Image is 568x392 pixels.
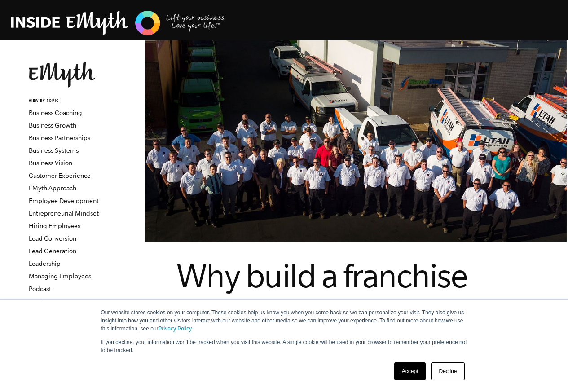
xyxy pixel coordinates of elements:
a: Business Growth [29,122,76,129]
h6: VIEW BY TOPIC [29,98,137,104]
a: Lead Generation [29,247,76,255]
a: Business Vision [29,159,72,167]
a: EMyth Approach [29,185,76,192]
p: Our website stores cookies on your computer. These cookies help us know you when you come back so... [101,308,467,333]
a: Managing Employees [29,273,91,280]
a: Business Systems [29,147,79,154]
a: Entrepreneurial Mindset [29,210,99,217]
img: EMyth [29,62,95,88]
a: Business Coaching [29,109,82,116]
p: If you decline, your information won’t be tracked when you visit this website. A single cookie wi... [101,338,467,354]
a: Employee Development [29,197,99,204]
a: Privacy Policy [159,326,192,332]
a: Leadership [29,260,61,267]
a: Podcast [29,285,51,292]
a: Business Partnerships [29,134,90,141]
span: Why build a franchise prototype? [176,257,467,334]
a: Customer Experience [29,172,91,179]
a: Hiring Employees [29,222,80,229]
img: EMyth Business Coaching [11,9,226,37]
a: Product Strategy [29,298,77,305]
a: Lead Conversion [29,235,76,242]
a: Decline [431,362,464,380]
a: Accept [394,362,426,380]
